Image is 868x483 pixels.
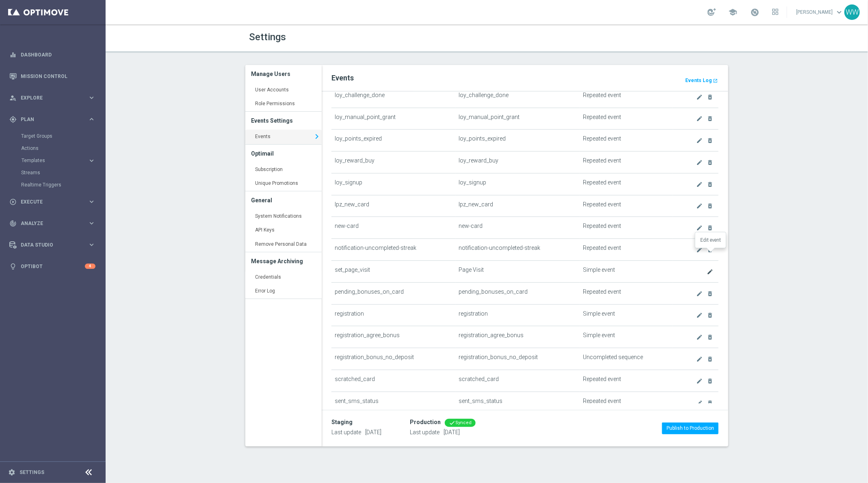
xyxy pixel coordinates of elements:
[580,195,673,217] td: Repeated event
[9,51,17,58] i: equalizer
[410,429,476,436] p: Last update
[9,52,96,58] button: equalizer Dashboard
[580,304,673,326] td: Simple event
[9,73,96,80] button: Mission Control
[713,78,718,83] i: launch
[245,162,322,177] a: Subscription
[707,159,713,166] i: delete_forever
[707,225,713,231] i: delete_forever
[251,112,316,130] h3: Events Settings
[331,86,456,108] td: loy_challenge_done
[580,173,673,195] td: Repeated event
[9,198,88,206] div: Execute
[685,78,712,83] b: Events Log
[9,263,17,270] i: lightbulb
[456,130,580,152] td: loy_points_expired
[707,269,713,275] i: create
[331,108,456,130] td: loy_manual_point_grant
[707,378,713,384] i: delete_forever
[88,219,95,227] i: keyboard_arrow_right
[9,65,95,87] div: Mission Control
[410,419,441,426] div: Production
[580,370,673,392] td: Repeated event
[455,420,472,425] span: Synced
[456,261,580,283] td: Page Visit
[19,470,44,475] a: Settings
[9,95,96,101] button: person_search Explore keyboard_arrow_right
[88,198,95,206] i: keyboard_arrow_right
[8,469,15,476] i: settings
[331,282,456,304] td: pending_bonuses_on_card
[456,326,580,348] td: registration_agree_bonus
[9,263,96,270] button: lightbulb Optibot 4
[85,264,95,269] div: 4
[580,152,673,173] td: Repeated event
[88,157,95,165] i: keyboard_arrow_right
[21,145,84,152] a: Actions
[456,348,580,370] td: registration_bonus_no_deposit
[707,181,713,188] i: delete_forever
[456,304,580,326] td: registration
[251,65,316,83] h3: Manage Users
[21,44,95,65] a: Dashboard
[21,133,84,139] a: Target Groups
[21,117,88,122] span: Plan
[707,94,713,100] i: delete_forever
[707,400,713,406] i: delete_forever
[331,73,719,83] h2: Events
[707,247,713,253] i: delete_forever
[456,152,580,173] td: loy_reward_buy
[456,195,580,217] td: lpz_new_card
[9,94,17,102] i: person_search
[331,419,353,426] div: Staging
[9,242,96,248] div: Data Studio keyboard_arrow_right
[580,326,673,348] td: Simple event
[662,422,719,434] button: Publish to Production
[331,217,456,239] td: new-card
[21,142,105,154] div: Actions
[444,429,460,435] span: [DATE]
[22,158,80,163] span: Templates
[21,95,88,100] span: Explore
[251,191,316,209] h3: General
[331,392,456,414] td: sent_sms_status
[88,241,95,249] i: keyboard_arrow_right
[9,199,96,205] button: play_circle_outline Execute keyboard_arrow_right
[331,348,456,370] td: registration_bonus_no_deposit
[696,181,703,188] i: create
[580,392,673,414] td: Repeated event
[707,115,713,122] i: delete_forever
[245,83,322,97] a: User Accounts
[365,429,381,435] span: [DATE]
[835,8,844,17] span: keyboard_arrow_down
[456,282,580,304] td: pending_bonuses_on_card
[707,312,713,318] i: delete_forever
[331,239,456,261] td: notification-uncompleted-streak
[312,130,322,143] i: keyboard_arrow_right
[9,220,17,227] i: track_changes
[245,97,322,111] a: Role Permissions
[9,116,96,123] div: gps_fixed Plan keyboard_arrow_right
[844,4,860,20] div: WW
[21,243,88,247] span: Data Studio
[9,116,17,123] i: gps_fixed
[456,370,580,392] td: scratched_card
[696,247,703,253] i: create
[696,159,703,166] i: create
[707,203,713,209] i: delete_forever
[21,157,96,164] div: Templates keyboard_arrow_right
[249,31,481,43] h1: Settings
[22,158,88,163] div: Templates
[696,137,703,144] i: create
[331,429,381,436] p: Last update
[456,86,580,108] td: loy_challenge_done
[9,220,88,227] div: Analyze
[245,223,322,238] a: API Keys
[9,94,88,102] div: Explore
[456,392,580,414] td: sent_sms_status
[9,220,96,227] button: track_changes Analyze keyboard_arrow_right
[580,217,673,239] td: Repeated event
[696,312,703,318] i: create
